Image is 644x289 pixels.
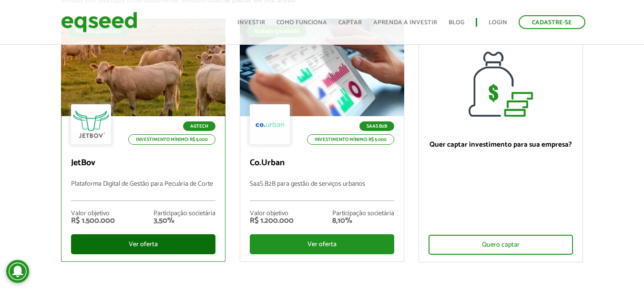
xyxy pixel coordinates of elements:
[489,20,507,26] a: Login
[332,217,394,225] div: 8,10%
[71,210,115,217] div: Valor objetivo
[128,134,215,145] p: Investimento mínimo: R$ 5.000
[153,217,215,225] div: 3,50%
[183,121,215,131] p: Agtech
[71,217,115,225] div: R$ 1.500.000
[519,15,585,29] a: Cadastre-se
[429,235,573,255] div: Quero captar
[338,20,362,26] a: Captar
[250,158,394,169] p: Co.Urban
[71,158,215,169] p: JetBov
[307,134,394,145] p: Investimento mínimo: R$ 5.000
[373,20,437,26] a: Aprenda a investir
[61,19,225,262] a: Rodada garantida Agtech Investimento mínimo: R$ 5.000 JetBov Plataforma Digital de Gestão para Pe...
[240,19,404,262] a: Rodada garantida SaaS B2B Investimento mínimo: R$ 5.000 Co.Urban SaaS B2B para gestão de serviços...
[429,140,573,149] p: Quer captar investimento para sua empresa?
[237,20,265,26] a: Investir
[250,210,294,217] div: Valor objetivo
[419,19,583,262] a: Quer captar investimento para sua empresa? Quero captar
[71,234,215,254] div: Ver oferta
[250,217,294,225] div: R$ 1.200.000
[449,20,464,26] a: Blog
[153,210,215,217] div: Participação societária
[61,10,137,35] img: EqSeed
[332,210,394,217] div: Participação societária
[71,180,215,201] p: Plataforma Digital de Gestão para Pecuária de Corte
[250,234,394,254] div: Ver oferta
[250,180,394,201] p: SaaS B2B para gestão de serviços urbanos
[359,121,394,131] p: SaaS B2B
[276,20,327,26] a: Como funciona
